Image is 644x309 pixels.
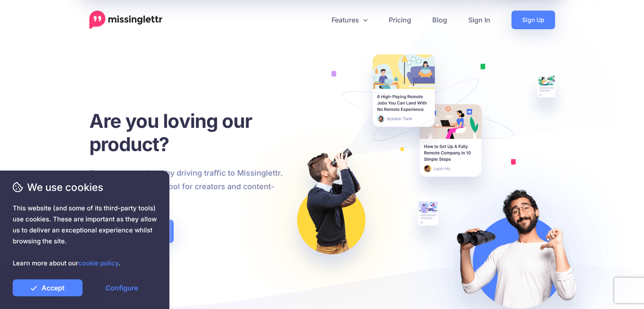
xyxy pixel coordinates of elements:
[422,11,458,29] a: Blog
[13,279,83,296] a: Accept
[89,166,290,207] p: Boost your earnings by driving traffic to Missinglettr. Promote the leading tool for creators and...
[13,180,157,195] span: We use cookies
[89,109,290,156] h1: Are you loving our product?
[78,259,119,267] a: cookie policy
[89,11,163,29] a: Home
[87,279,157,296] a: Configure
[378,11,422,29] a: Pricing
[321,11,378,29] a: Features
[13,203,157,269] span: This website (and some of its third-party tools) use cookies. These are important as they allow u...
[511,11,555,29] a: Sign Up
[458,11,501,29] a: Sign In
